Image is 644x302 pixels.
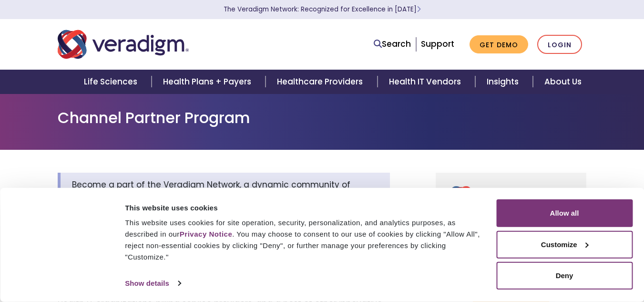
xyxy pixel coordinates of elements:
[152,70,266,94] a: Health Plans + Payers
[378,70,475,94] a: Health IT Vendors
[180,230,232,238] a: Privacy Notice
[374,38,411,51] a: Search
[533,70,593,94] a: About Us
[266,70,377,94] a: Healthcare Providers
[58,109,587,127] h1: Channel Partner Program
[470,35,528,54] a: Get Demo
[72,70,152,94] a: Life Sciences
[72,179,368,229] span: Become a part of the Veradigm Network, a dynamic community of companies working together to provi...
[537,35,582,54] a: Login
[443,180,579,242] img: Veradigm Channel Partner Program
[496,262,633,290] button: Deny
[421,38,454,50] a: Support
[496,199,633,227] button: Allow all
[224,5,421,14] a: The Veradigm Network: Recognized for Excellence in [DATE]Learn More
[417,5,421,14] span: Learn More
[125,217,485,263] div: This website uses cookies for site operation, security, personalization, and analytics purposes, ...
[475,70,533,94] a: Insights
[125,202,485,213] div: This website uses cookies
[125,276,180,291] a: Show details
[58,29,189,60] img: Veradigm logo
[496,230,633,258] button: Customize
